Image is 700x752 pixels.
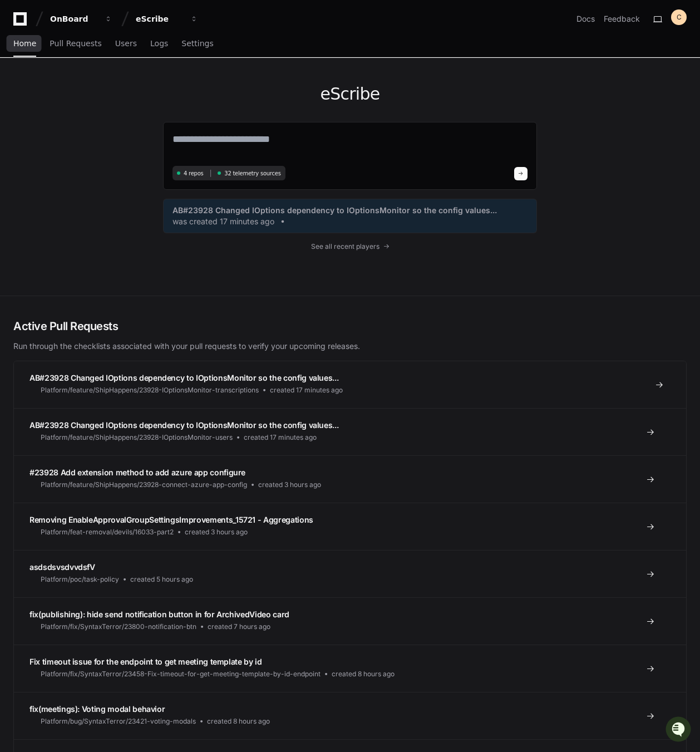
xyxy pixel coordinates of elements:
[244,433,317,442] span: created 17 minutes ago
[14,408,686,455] a: AB#23928 Changed IOptions dependency to IOptionsMonitor so the config values...Platform/feature/S...
[50,40,101,47] span: Pull Requests
[150,40,168,47] span: Logs
[29,373,338,382] span: AB#23928 Changed IOptions dependency to IOptionsMonitor so the config values...
[50,13,98,24] div: OnBoard
[115,31,137,57] a: Users
[163,242,537,251] a: See all recent players
[258,480,321,489] span: created 3 hours ago
[29,515,313,524] span: Removing EnableApprovalGroupSettingsImprovements_15721 - Aggregations
[576,13,595,24] a: Docs
[163,84,537,104] h1: eScribe
[41,575,119,584] span: Platform/poc/task-policy
[14,455,686,503] a: #23928 Add extension method to add azure app configurePlatform/feature/ShipHappens/23928-connect-...
[14,503,686,550] a: Removing EnableApprovalGroupSettingsImprovements_15721 - AggregationsPlatform/feat-removal/devils...
[29,468,245,477] span: #23928 Add extension method to add azure app configure
[11,45,203,62] div: Welcome
[130,575,193,584] span: created 5 hours ago
[41,670,321,679] span: Platform/fix/SyntaxTerror/23458-Fix-timeout-for-get-meeting-template-by-id-endpoint
[224,169,280,178] span: 32 telemetry sources
[38,83,183,94] div: Start new chat
[11,11,33,33] img: PlayerZero
[207,717,270,726] span: created 8 hours ago
[671,9,687,25] button: C
[181,31,213,57] a: Settings
[677,13,682,22] h1: C
[14,597,686,645] a: fix(publishing): hide send notification button in for ArchivedVideo cardPlatform/fix/SyntaxTerror...
[14,550,686,597] a: asdsdsvsdvvdsfVPlatform/poc/task-policycreated 5 hours ago
[311,242,379,251] span: See all recent players
[29,657,262,666] span: Fix timeout issue for the endpoint to get meeting template by id
[111,117,135,125] span: Pylon
[115,40,137,47] span: Users
[664,715,694,745] iframe: Open customer support
[41,622,196,631] span: Platform/fix/SyntaxTerror/23800-notification-btn
[131,9,203,29] button: eScribe
[14,692,686,739] a: fix(meetings): Voting modal behaviorPlatform/bug/SyntaxTerror/23421-voting-modalscreated 8 hours ago
[29,420,338,430] span: AB#23928 Changed IOptions dependency to IOptionsMonitor so the config values...
[172,205,528,227] a: AB#23928 Changed IOptions dependency to IOptionsMonitor so the config values...was created 17 min...
[50,31,101,57] a: Pull Requests
[29,704,165,714] span: fix(meetings): Voting modal behavior
[78,116,135,125] a: Powered byPylon
[185,528,248,537] span: created 3 hours ago
[172,205,497,216] span: AB#23928 Changed IOptions dependency to IOptionsMonitor so the config values...
[13,318,687,334] h2: Active Pull Requests
[172,216,274,227] span: was created 17 minutes ago
[41,386,259,395] span: Platform/feature/ShipHappens/23928-IOptionsMonitor-transcriptions
[184,169,204,178] span: 4 repos
[38,94,141,103] div: We're available if you need us!
[604,13,640,24] button: Feedback
[13,40,36,47] span: Home
[150,31,168,57] a: Logs
[29,610,289,619] span: fix(publishing): hide send notification button in for ArchivedVideo card
[11,83,31,103] img: 1756235613930-3d25f9e4-fa56-45dd-b3ad-e072dfbd1548
[14,645,686,692] a: Fix timeout issue for the endpoint to get meeting template by idPlatform/fix/SyntaxTerror/23458-F...
[270,386,343,395] span: created 17 minutes ago
[208,622,270,631] span: created 7 hours ago
[41,528,174,537] span: Platform/feat-removal/devils/16033-part2
[189,86,203,100] button: Start new chat
[181,40,213,47] span: Settings
[332,670,395,679] span: created 8 hours ago
[13,341,687,352] p: Run through the checklists associated with your pull requests to verify your upcoming releases.
[41,480,247,489] span: Platform/feature/ShipHappens/23928-connect-azure-app-config
[14,361,686,408] a: AB#23928 Changed IOptions dependency to IOptionsMonitor so the config values...Platform/feature/S...
[46,9,117,29] button: OnBoard
[13,31,36,57] a: Home
[41,717,196,726] span: Platform/bug/SyntaxTerror/23421-voting-modals
[136,13,184,24] div: eScribe
[29,562,95,572] span: asdsdsvsdvvdsfV
[41,433,233,442] span: Platform/feature/ShipHappens/23928-IOptionsMonitor-users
